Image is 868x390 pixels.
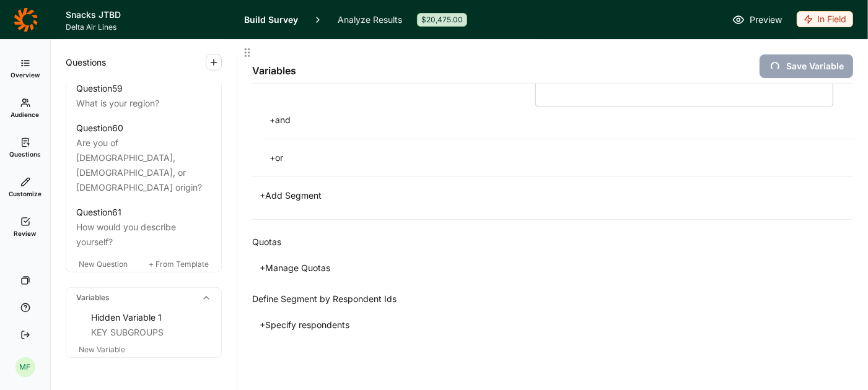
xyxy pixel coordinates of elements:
[76,136,211,195] div: Are you of [DEMOGRAPHIC_DATA], [DEMOGRAPHIC_DATA], or [DEMOGRAPHIC_DATA] origin?
[252,187,329,204] button: +Add Segment
[76,220,211,249] div: How would you describe yourself?
[11,71,40,79] span: Overview
[732,12,782,27] a: Preview
[252,63,296,78] h2: Variables
[252,292,397,306] h2: Define Segment by Respondent Ids
[66,288,221,308] div: Variables
[76,205,121,220] div: Question 61
[760,54,853,78] button: Save Variable
[252,316,357,334] button: +Specify respondents
[5,207,45,247] a: Review
[5,168,45,207] a: Customize
[91,325,211,340] div: KEY SUBGROUPS
[262,149,291,167] button: +or
[5,49,45,89] a: Overview
[417,13,467,27] div: $20,475.00
[5,128,45,168] a: Questions
[79,345,125,354] span: New Variable
[76,121,123,136] div: Question 60
[14,229,37,238] span: Review
[797,11,853,28] button: In Field
[262,111,298,129] button: +and
[66,79,221,113] a: Question59What is your region?
[252,259,338,277] button: +Manage Quotas
[252,235,281,249] h2: Quotas
[15,357,35,377] div: MF
[76,81,123,96] div: Question 59
[91,310,211,325] div: Hidden Variable 1
[66,118,221,197] a: Question60Are you of [DEMOGRAPHIC_DATA], [DEMOGRAPHIC_DATA], or [DEMOGRAPHIC_DATA] origin?
[750,12,782,27] span: Preview
[66,202,221,252] a: Question61How would you describe yourself?
[79,259,128,269] span: New Question
[149,259,209,269] span: + From Template
[66,55,106,70] span: Questions
[5,89,45,128] a: Audience
[66,22,229,32] span: Delta Air Lines
[9,189,42,198] span: Customize
[11,110,40,119] span: Audience
[66,7,229,22] h1: Snacks JTBD
[797,11,853,27] div: In Field
[9,150,41,158] span: Questions
[76,96,211,111] div: What is your region?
